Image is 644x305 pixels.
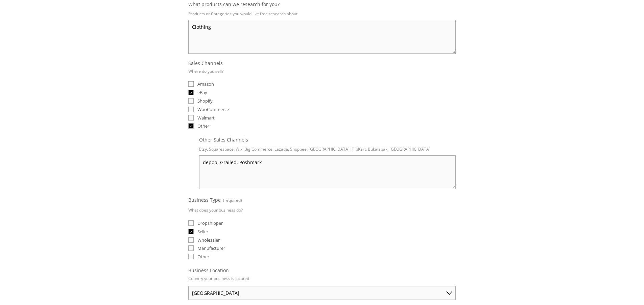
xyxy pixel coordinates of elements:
input: eBay [188,90,194,95]
p: What does your business do? [188,205,243,215]
span: Amazon [197,81,214,87]
input: Other [188,123,194,129]
span: Wholesaler [197,237,220,243]
span: (required) [223,195,242,205]
span: Business Type [188,197,221,203]
p: Products or Categories you would like free research about [188,9,456,19]
textarea: depop, Grailed, Poshmark [199,155,456,189]
span: Shopify [197,98,213,104]
textarea: Clothing [188,20,456,54]
input: Amazon [188,81,194,87]
span: Sales Channels [188,60,223,66]
input: Manufacturer [188,245,194,251]
span: Manufacturer [197,245,225,251]
input: Seller [188,229,194,234]
p: Where do you sell? [188,66,223,76]
input: WooCommerce [188,107,194,112]
span: Walmart [197,115,215,121]
span: Other [197,123,209,129]
span: Other [197,254,209,260]
input: Walmart [188,115,194,121]
span: Dropshipper [197,220,223,226]
input: Wholesaler [188,237,194,243]
select: Business Location [188,286,456,300]
input: Other [188,254,194,259]
p: Country your business is located [188,274,249,283]
span: Other Sales Channels [199,136,248,143]
span: Business Location [188,267,229,274]
input: Dropshipper [188,220,194,226]
span: What products can we research for you? [188,1,280,7]
p: Etsy, Squarespace, Wix, Big Commerce, Lazada, Shoppee, [GEOGRAPHIC_DATA], FlipKart, Bukalapak, [G... [199,144,456,154]
span: Seller [197,228,208,235]
input: Shopify [188,98,194,104]
span: eBay [197,89,207,95]
span: WooCommerce [197,106,229,112]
